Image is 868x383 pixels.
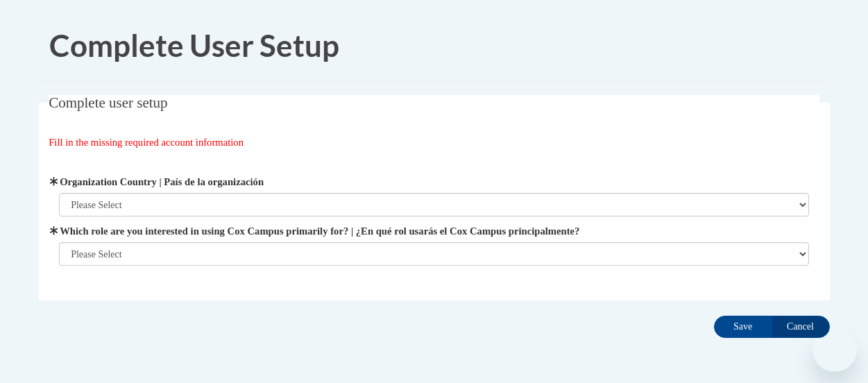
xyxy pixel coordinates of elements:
[59,174,809,189] label: Organization Country | País de la organización
[49,27,339,63] span: Complete User Setup
[812,327,857,372] iframe: Button to launch messaging window
[49,94,167,111] span: Complete user setup
[59,223,809,239] label: Which role are you interested in using Cox Campus primarily for? | ¿En qué rol usarás el Cox Camp...
[772,316,830,338] input: Cancel
[714,316,772,338] input: Save
[49,137,244,148] span: Fill in the missing required account information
